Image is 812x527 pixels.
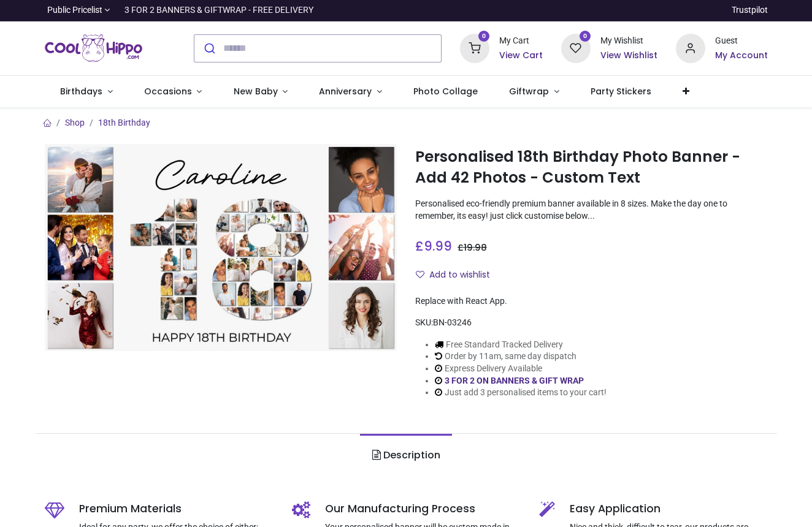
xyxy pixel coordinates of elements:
a: Anniversary [304,76,398,108]
button: Add to wishlistAdd to wishlist [415,265,500,286]
span: £ [415,237,452,255]
a: 18th Birthday [98,118,150,127]
a: Giftwrap [494,76,575,108]
a: Logo of Cool Hippo [45,31,143,66]
div: My Cart [499,35,543,47]
span: Photo Collage [413,85,478,97]
div: Replace with React App. [415,295,768,308]
span: Occasions [144,85,192,97]
li: Order by 11am, same day dispatch [435,351,607,363]
span: New Baby [234,85,278,97]
span: Giftwrap [509,85,549,97]
span: 19.98 [464,241,487,254]
a: 3 FOR 2 ON BANNERS & GIFT WRAP [445,376,584,385]
img: Personalised 18th Birthday Photo Banner - Add 42 Photos - Custom Text [45,144,397,351]
img: Cool Hippo [45,31,143,66]
div: 3 FOR 2 BANNERS & GIFTWRAP - FREE DELIVERY [124,4,313,17]
a: Occasions [128,76,218,108]
div: Guest [715,35,768,47]
span: Public Pricelist [47,4,102,17]
a: My Account [715,50,768,62]
h5: Premium Materials [79,501,274,517]
sup: 0 [478,31,490,42]
a: Birthdays [45,76,129,108]
a: 0 [561,42,591,52]
span: Birthdays [60,85,102,97]
a: View Cart [499,50,543,62]
a: Public Pricelist [45,4,110,17]
h5: Our Manufacturing Process [325,501,521,517]
a: 0 [460,42,489,52]
li: Express Delivery Available [435,363,607,375]
h5: Easy Application [570,501,768,517]
span: Anniversary [319,85,372,97]
div: SKU: [415,317,768,329]
span: Party Stickers [591,85,651,97]
button: Submit [194,35,223,62]
a: Description [360,434,451,477]
span: £ [458,241,487,254]
h1: Personalised 18th Birthday Photo Banner - Add 42 Photos - Custom Text [415,146,768,189]
span: BN-03246 [433,317,472,327]
i: Add to wishlist [416,270,424,279]
div: My Wishlist [600,35,657,47]
a: View Wishlist [600,50,657,62]
p: Personalised eco-friendly premium banner available in 8 sizes. Make the day one to remember, its ... [415,198,768,222]
a: Trustpilot [732,4,768,17]
a: New Baby [218,76,304,108]
li: Free Standard Tracked Delivery [435,339,607,351]
span: 9.99 [424,237,452,255]
sup: 0 [580,31,591,42]
a: Shop [65,118,85,127]
li: Just add 3 personalised items to your cart! [435,387,607,399]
